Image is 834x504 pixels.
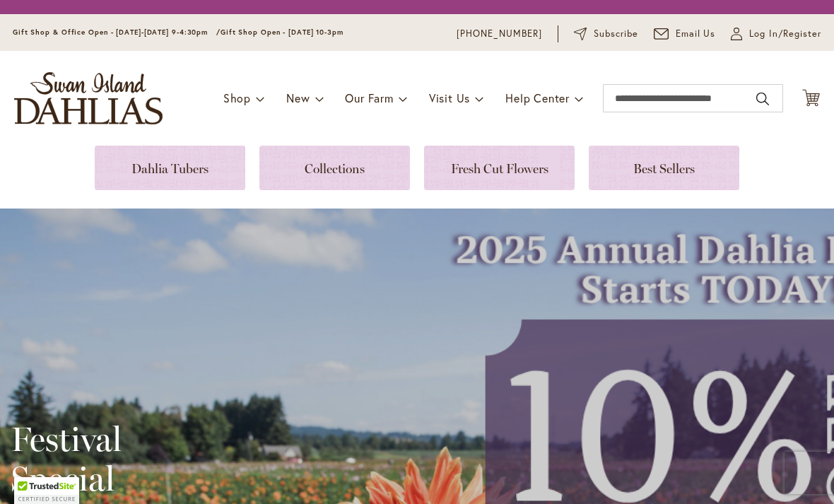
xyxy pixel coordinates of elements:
span: Subscribe [594,27,638,41]
span: Help Center [505,90,570,105]
span: Shop [223,90,251,105]
span: Gift Shop & Office Open - [DATE]-[DATE] 9-4:30pm / [13,28,221,37]
h2: Festival Special [11,419,377,498]
a: Log In/Register [731,27,821,41]
a: store logo [14,72,163,124]
span: Visit Us [429,90,470,105]
span: Our Farm [345,90,393,105]
a: Email Us [654,27,716,41]
a: Subscribe [574,27,638,41]
span: Gift Shop Open - [DATE] 10-3pm [221,28,343,37]
span: Log In/Register [749,27,821,41]
a: [PHONE_NUMBER] [457,27,542,41]
button: Search [756,88,769,110]
span: Email Us [676,27,716,41]
span: New [286,90,310,105]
